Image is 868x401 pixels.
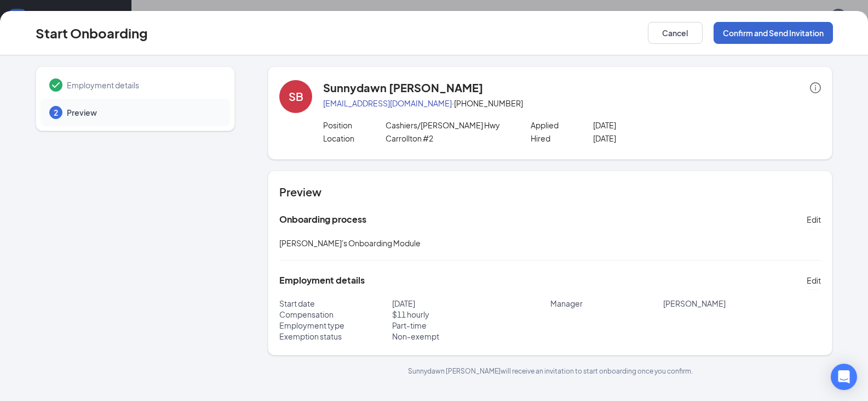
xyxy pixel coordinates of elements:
[36,24,148,42] h3: Start Onboarding
[279,184,821,200] h4: Preview
[279,213,366,225] h5: Onboarding process
[289,89,303,104] div: SB
[831,364,857,390] div: Open Intercom Messenger
[279,309,392,320] p: Compensation
[279,331,392,342] p: Exemption status
[49,78,62,92] svg: Checkmark
[279,274,365,286] h5: Employment details
[593,120,717,131] p: [DATE]
[392,298,550,309] p: [DATE]
[386,120,510,131] p: Cashiers/[PERSON_NAME] Hwy
[714,22,833,44] button: Confirm and Send Invitation
[807,214,821,225] span: Edit
[810,82,821,93] span: info-circle
[323,98,821,109] p: · [PHONE_NUMBER]
[807,272,821,289] button: Edit
[386,133,510,144] p: Carrollton #2
[54,107,58,118] span: 2
[648,22,703,44] button: Cancel
[67,80,219,91] span: Employment details
[392,320,550,331] p: Part-time
[323,133,386,144] p: Location
[807,275,821,286] span: Edit
[531,133,593,144] p: Hired
[67,107,219,118] span: Preview
[323,80,483,95] h4: Sunnydawn [PERSON_NAME]
[531,120,593,131] p: Applied
[323,120,386,131] p: Position
[663,298,821,309] p: [PERSON_NAME]
[323,98,452,108] a: [EMAIL_ADDRESS][DOMAIN_NAME]
[279,320,392,331] p: Employment type
[392,331,550,342] p: Non-exempt
[550,298,663,309] p: Manager
[279,238,421,248] span: [PERSON_NAME]'s Onboarding Module
[279,298,392,309] p: Start date
[807,211,821,228] button: Edit
[392,309,550,320] p: $ 11 hourly
[593,133,717,144] p: [DATE]
[268,366,832,376] p: Sunnydawn [PERSON_NAME] will receive an invitation to start onboarding once you confirm.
